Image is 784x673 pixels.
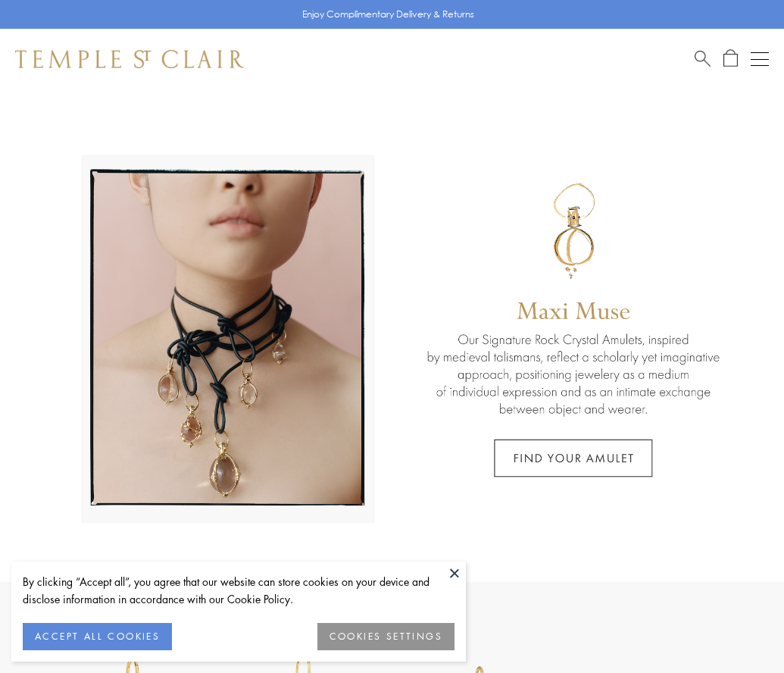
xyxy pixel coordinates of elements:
button: COOKIES SETTINGS [317,623,454,650]
p: Enjoy Complimentary Delivery & Returns [302,7,474,22]
a: Open Shopping Bag [723,49,738,68]
img: Temple St. Clair [15,50,244,68]
button: ACCEPT ALL COOKIES [23,623,172,650]
a: Search [695,49,711,68]
button: Open navigation [751,50,769,68]
div: By clicking “Accept all”, you agree that our website can store cookies on your device and disclos... [23,573,454,608]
